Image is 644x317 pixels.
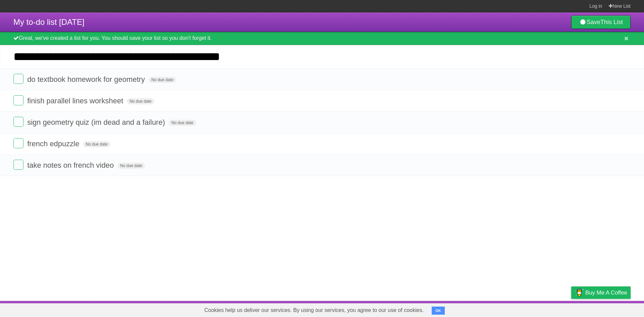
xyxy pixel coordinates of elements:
[127,98,154,104] span: No due date
[482,303,496,315] a: About
[562,303,580,315] a: Privacy
[571,15,631,29] a: SaveThis List
[27,75,147,84] span: do textbook homework for geometry
[588,303,631,315] a: Suggest a feature
[83,141,110,147] span: No due date
[585,287,627,299] span: Buy me a coffee
[169,120,196,126] span: No due date
[117,163,145,169] span: No due date
[149,77,176,83] span: No due date
[27,140,81,148] span: french edpuzzle
[27,118,167,126] span: sign geometry quiz (im dead and a failure)
[540,303,554,315] a: Terms
[13,17,85,27] span: My to-do list [DATE]
[13,138,23,148] label: Done
[575,287,584,298] img: Buy me a coffee
[571,286,631,299] a: Buy me a coffee
[13,160,23,170] label: Done
[504,303,531,315] a: Developers
[13,117,23,127] label: Done
[27,97,125,105] span: finish parallel lines worksheet
[198,304,430,317] span: Cookies help us deliver our services. By using our services, you agree to our use of cookies.
[13,74,23,84] label: Done
[600,19,623,25] b: This List
[27,161,115,169] span: take notes on french video
[432,307,445,315] button: OK
[13,95,23,105] label: Done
